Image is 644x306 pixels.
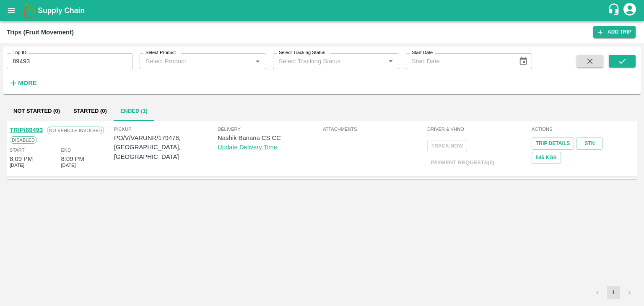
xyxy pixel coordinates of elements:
[275,56,372,67] input: Select Tracking Status
[61,154,84,163] div: 8:09 PM
[10,161,24,169] span: [DATE]
[7,53,133,69] input: Enter Trip ID
[279,49,325,56] label: Select Tracking Status
[67,101,114,121] button: Started (0)
[218,125,321,133] span: Delivery
[10,127,43,133] a: TRIP/89493
[7,76,39,90] button: More
[412,49,433,56] label: Start Date
[47,127,104,134] span: No Vehicle Involved
[145,49,176,56] label: Select Product
[576,137,603,150] a: STN
[593,26,636,38] a: Add Trip
[515,53,531,69] button: Choose date
[7,27,74,38] div: Trips (Fruit Movement)
[218,133,321,143] p: Nashik Banana CS CC
[18,80,37,86] strong: More
[532,137,574,150] a: Trip Details
[61,161,76,169] span: [DATE]
[323,125,426,133] span: Attachments
[10,146,24,154] span: Start
[532,125,634,133] span: Actions
[252,56,263,67] button: Open
[218,144,277,150] a: Update Delivery Time
[608,3,622,18] div: customer-support
[61,146,71,154] span: End
[532,152,561,164] button: 545 Kgs
[406,53,512,69] input: Start Date
[2,1,21,20] button: open drawer
[38,6,85,15] b: Supply Chain
[622,2,637,19] div: account of current user
[114,125,218,133] span: Pickup
[589,286,637,299] nav: pagination navigation
[7,101,67,121] button: Not Started (0)
[142,56,249,67] input: Select Product
[10,136,37,144] span: Disabled
[10,154,33,163] div: 8:09 PM
[427,125,530,133] span: Driver & VHNo
[13,49,26,56] label: Trip ID
[38,5,608,16] a: Supply Chain
[607,286,620,299] button: page 1
[114,133,218,161] p: PO/V/VARUNR/179478, [GEOGRAPHIC_DATA], [GEOGRAPHIC_DATA]
[114,101,154,121] button: Ended (1)
[21,2,38,19] img: logo
[385,56,396,67] button: Open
